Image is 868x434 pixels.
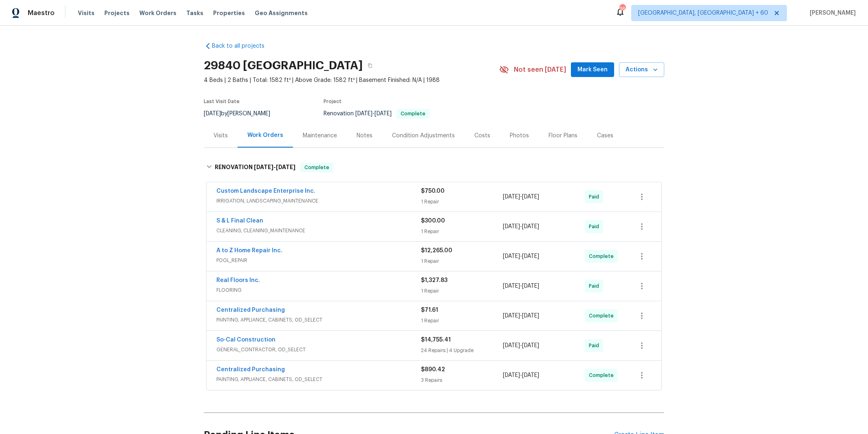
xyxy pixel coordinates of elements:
[204,109,280,119] div: by [PERSON_NAME]
[421,227,503,236] div: 1 Repair
[78,9,95,17] span: Visits
[421,367,445,372] span: $890.42
[421,307,438,313] span: $71.61
[186,10,203,16] span: Tasks
[589,341,602,350] span: Paid
[619,62,664,77] button: Actions
[216,367,285,372] a: Centralized Purchasing
[503,224,520,229] span: [DATE]
[213,9,245,17] span: Properties
[28,9,55,17] span: Maestro
[204,99,240,104] span: Last Visit Date
[597,132,613,140] div: Cases
[215,163,295,172] h6: RENOVATION
[421,376,503,384] div: 3 Repairs
[421,218,445,224] span: $300.00
[619,5,625,13] div: 364
[421,337,451,343] span: $14,755.41
[216,307,285,313] a: Centralized Purchasing
[522,313,539,319] span: [DATE]
[204,42,282,50] a: Back to all projects
[503,343,520,348] span: [DATE]
[589,312,617,320] span: Complete
[324,111,430,117] span: Renovation
[392,132,455,140] div: Condition Adjustments
[216,337,275,343] a: So-Cal Construction
[549,132,577,140] div: Floor Plans
[421,257,503,265] div: 1 Repair
[216,346,421,354] span: GENERAL_CONTRACTOR, OD_SELECT
[503,371,539,379] span: -
[626,65,658,75] span: Actions
[254,164,295,170] span: -
[355,111,372,117] span: [DATE]
[503,194,520,200] span: [DATE]
[589,371,617,379] span: Complete
[104,9,130,17] span: Projects
[216,227,421,235] span: CLEANING, CLEANING_MAINTENANCE
[216,188,315,194] a: Custom Landscape Enterprise Inc.
[139,9,176,17] span: Work Orders
[216,278,260,283] a: Real Floors Inc.
[503,341,539,350] span: -
[589,282,602,290] span: Paid
[324,99,341,104] span: Project
[510,132,529,140] div: Photos
[514,66,566,74] span: Not seen [DATE]
[204,76,499,84] span: 4 Beds | 2 Baths | Total: 1582 ft² | Above Grade: 1582 ft² | Basement Finished: N/A | 1988
[204,154,664,181] div: RENOVATION [DATE]-[DATE]Complete
[357,132,372,140] div: Notes
[214,132,228,140] div: Visits
[503,283,520,289] span: [DATE]
[522,283,539,289] span: [DATE]
[503,193,539,201] span: -
[421,248,452,253] span: $12,265.00
[216,248,282,253] a: A to Z Home Repair Inc.
[375,111,392,117] span: [DATE]
[503,372,520,378] span: [DATE]
[397,111,429,116] span: Complete
[216,256,421,264] span: POOL_REPAIR
[216,286,421,294] span: FLOORING
[301,163,333,172] span: Complete
[276,164,295,170] span: [DATE]
[204,62,363,70] h2: 29840 [GEOGRAPHIC_DATA]
[247,131,283,139] div: Work Orders
[421,198,503,206] div: 1 Repair
[363,58,377,73] button: Copy Address
[589,223,602,231] span: Paid
[355,111,392,117] span: -
[503,313,520,319] span: [DATE]
[303,132,337,140] div: Maintenance
[216,197,421,205] span: IRRIGATION, LANDSCAPING_MAINTENANCE
[216,218,263,224] a: S & L Final Clean
[503,253,520,259] span: [DATE]
[421,188,445,194] span: $750.00
[589,193,602,201] span: Paid
[806,9,856,17] span: [PERSON_NAME]
[503,223,539,231] span: -
[638,9,768,17] span: [GEOGRAPHIC_DATA], [GEOGRAPHIC_DATA] + 60
[204,111,221,117] span: [DATE]
[254,164,273,170] span: [DATE]
[522,372,539,378] span: [DATE]
[589,252,617,260] span: Complete
[522,253,539,259] span: [DATE]
[577,65,608,75] span: Mark Seen
[503,282,539,290] span: -
[503,252,539,260] span: -
[255,9,308,17] span: Geo Assignments
[571,62,614,77] button: Mark Seen
[421,317,503,325] div: 1 Repair
[421,287,503,295] div: 1 Repair
[421,346,503,355] div: 24 Repairs | 4 Upgrade
[421,278,447,283] span: $1,327.83
[503,312,539,320] span: -
[474,132,490,140] div: Costs
[216,316,421,324] span: PAINTING, APPLIANCE, CABINETS, OD_SELECT
[522,224,539,229] span: [DATE]
[522,343,539,348] span: [DATE]
[522,194,539,200] span: [DATE]
[216,375,421,383] span: PAINTING, APPLIANCE, CABINETS, OD_SELECT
